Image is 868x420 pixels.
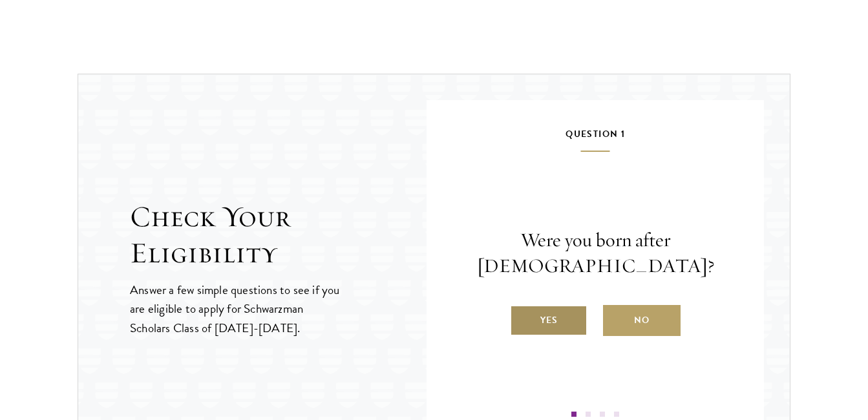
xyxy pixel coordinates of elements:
h5: Question 1 [465,126,725,152]
p: Answer a few simple questions to see if you are eligible to apply for Schwarzman Scholars Class o... [130,280,341,337]
label: No [603,305,681,336]
label: Yes [510,305,587,336]
p: Were you born after [DEMOGRAPHIC_DATA]? [465,227,725,279]
h2: Check Your Eligibility [130,199,427,271]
